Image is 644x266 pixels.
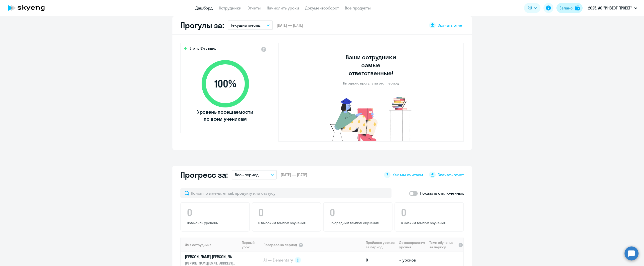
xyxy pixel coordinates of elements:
img: balance [575,5,580,10]
span: RU [527,5,532,11]
button: 2025, АО "ИНВЕСТ ПРОЕКТ" [586,2,640,14]
span: 100 % [197,78,254,90]
th: До завершения уровня [397,238,427,252]
h3: Ваши сотрудники самые ответственные! [339,53,403,77]
a: Дашборд [195,5,213,10]
a: Сотрудники [219,5,242,10]
span: A1 — Elementary [263,257,293,263]
th: Пройдено уроков за период [364,238,397,252]
p: Показать отключенных [420,190,464,196]
span: Прогресс за период [263,243,297,247]
a: Отчеты [248,5,261,10]
span: Темп обучения за период [429,240,456,249]
p: Ни одного прогула за этот период [343,81,399,86]
span: Скачать отчет [438,172,464,177]
p: 2025, АО "ИНВЕСТ ПРОЕКТ" [588,5,632,11]
div: Баланс [559,5,573,11]
span: Скачать отчет [438,22,464,28]
span: Как мы считаем [392,172,423,177]
button: Текущий месяц [228,20,273,30]
span: Это на 8% выше, [189,46,216,52]
input: Поиск по имени, email, продукту или статусу [180,188,391,198]
th: Имя сотрудника [181,238,240,252]
p: Текущий месяц [231,22,260,28]
span: Уровень посещаемости по всем ученикам [197,108,254,122]
p: [PERSON_NAME][EMAIL_ADDRESS][DOMAIN_NAME] [185,261,236,266]
button: Балансbalance [556,3,583,13]
a: Начислить уроки [267,5,299,10]
th: Первый урок [240,238,263,252]
a: [PERSON_NAME] [PERSON_NAME][PERSON_NAME][EMAIL_ADDRESS][DOMAIN_NAME] [185,254,240,266]
a: Все продукты [345,5,371,10]
button: RU [524,3,540,13]
a: Документооборот [305,5,339,10]
span: [DATE] — [DATE] [277,22,303,28]
img: no-truants [321,95,421,141]
button: Весь период [232,170,277,179]
h2: Прогресс за: [180,170,228,180]
p: [PERSON_NAME] [PERSON_NAME] [185,254,236,260]
h2: Прогулы за: [180,20,224,30]
span: [DATE] — [DATE] [281,172,307,177]
p: Весь период [235,172,259,178]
